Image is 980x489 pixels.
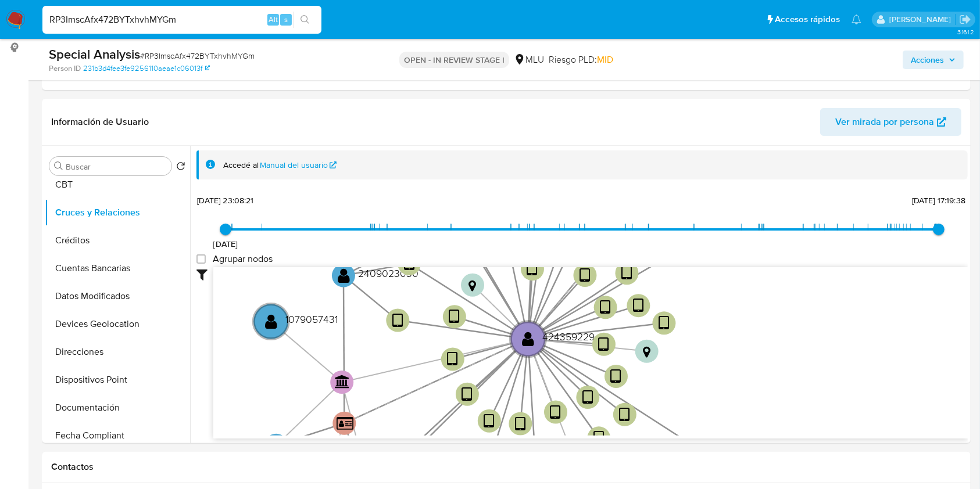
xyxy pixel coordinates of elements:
text:  [462,386,473,403]
text:  [468,279,476,292]
text:  [449,308,460,325]
span: Accedé al [223,160,259,171]
text: 2409023030 [358,265,419,280]
text: 424359229 [542,329,595,344]
text:  [621,265,632,282]
span: [DATE] 23:08:21 [197,195,253,206]
a: Notificaciones [852,15,861,24]
button: Datos Modificados [45,282,190,310]
button: Créditos [45,226,190,254]
text:  [580,267,591,284]
button: Documentación [45,394,190,422]
text:  [633,297,644,314]
button: Devices Geolocation [45,310,190,338]
span: MID [597,53,613,66]
input: Buscar usuario o caso... [42,12,321,27]
text:  [599,336,610,353]
text:  [392,312,403,329]
text:  [522,330,534,347]
span: Acciones [911,51,944,69]
button: Acciones [903,51,964,69]
text:  [600,299,611,316]
p: ximena.felix@mercadolibre.com [889,14,955,25]
button: Dispositivos Point [45,366,190,394]
a: Salir [959,13,971,26]
text:  [335,375,350,389]
div: MLU [514,53,544,66]
a: Manual del usuario [260,160,337,171]
button: search-icon [293,12,317,28]
text:  [338,267,350,283]
span: 3.161.2 [957,27,974,37]
text:  [619,406,630,423]
button: Cuentas Bancarias [45,254,190,282]
text:  [447,351,458,368]
span: # RP3ImscAfx472BYTxhvhMYGm [140,50,255,62]
text: 2601921675 [291,436,343,450]
input: Buscar [66,161,167,172]
p: OPEN - IN REVIEW STAGE I [399,52,509,68]
span: [DATE] 17:19:38 [912,195,965,206]
text:  [265,312,277,329]
button: Cruces y Relaciones [45,199,190,226]
span: Ver mirada por persona [835,108,934,136]
button: Buscar [54,161,63,171]
h1: Información de Usuario [51,116,149,128]
h1: Contactos [51,461,961,473]
text:  [593,430,605,447]
button: Fecha Compliant [45,422,190,450]
span: [DATE] [213,238,238,250]
span: Alt [269,14,278,25]
text:  [659,315,670,332]
text:  [611,368,622,385]
text: 1079057431 [285,311,338,326]
button: CBT [45,171,190,199]
text:  [643,346,650,358]
button: Ver mirada por persona [820,108,961,136]
text:  [527,261,538,278]
span: s [284,14,288,25]
text:  [515,415,526,432]
text:  [337,416,353,431]
span: Accesos rápidos [775,13,840,26]
input: Agrupar nodos [196,254,206,264]
text:  [582,389,593,406]
b: Person ID [49,63,81,74]
button: Volver al orden por defecto [176,161,185,174]
text:  [484,412,495,429]
button: Direcciones [45,338,190,366]
text:  [404,256,415,272]
span: Riesgo PLD: [549,53,613,66]
b: Special Analysis [49,45,140,63]
a: 231b3d4fee3fe9256110aeae1c06013f [83,63,210,74]
span: Agrupar nodos [213,253,273,265]
text:  [550,404,561,420]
